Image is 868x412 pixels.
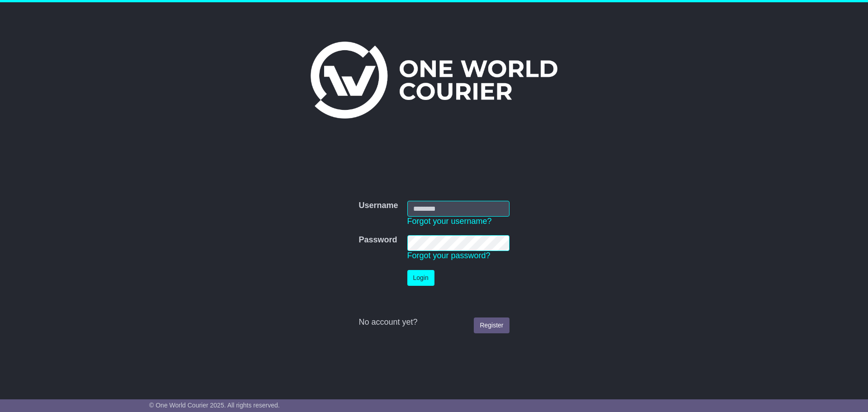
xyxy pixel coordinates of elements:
a: Register [474,317,509,333]
button: Login [407,270,434,286]
label: Username [359,201,398,211]
span: © One World Courier 2025. All rights reserved. [149,402,280,409]
div: No account yet? [359,317,509,327]
img: One World [311,42,557,118]
a: Forgot your password? [407,251,491,260]
label: Password [359,235,397,245]
a: Forgot your username? [407,217,492,226]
